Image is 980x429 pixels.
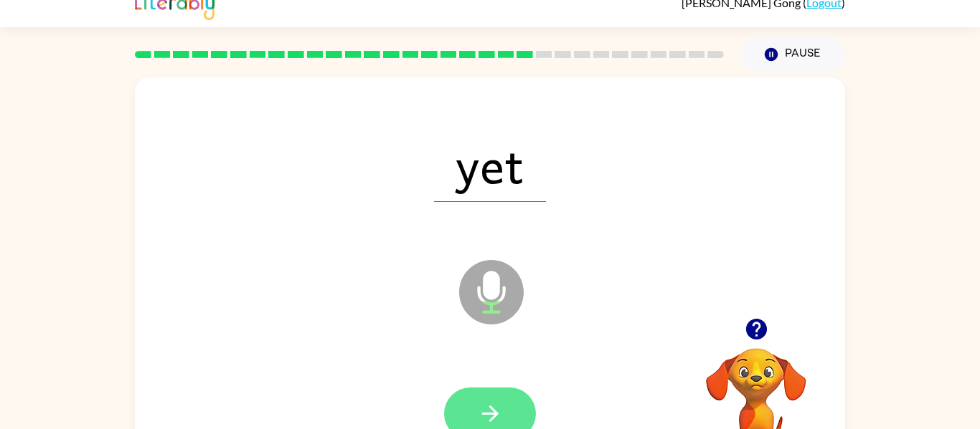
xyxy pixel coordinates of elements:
span: yet [434,127,546,202]
button: Pause [741,38,845,71]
